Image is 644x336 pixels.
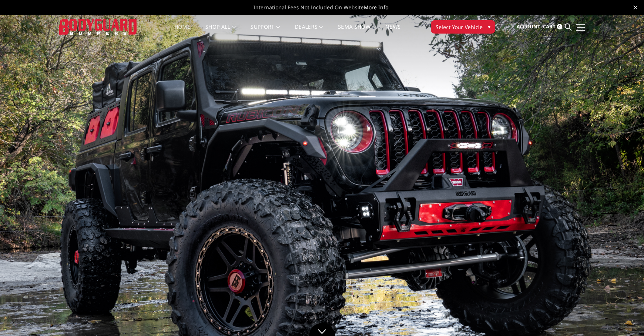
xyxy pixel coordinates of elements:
[338,24,370,39] a: SEMA Show
[364,4,388,11] a: More Info
[610,202,617,214] button: 4 of 5
[431,20,495,34] button: Select Your Vehicle
[436,23,483,31] span: Select Your Vehicle
[488,23,490,31] span: ▾
[543,23,556,30] span: Cart
[174,24,190,39] a: Home
[517,17,540,37] a: Account
[517,23,540,30] span: Account
[610,214,617,226] button: 5 of 5
[205,24,236,39] a: shop all
[250,24,280,39] a: Support
[610,190,617,202] button: 3 of 5
[385,24,401,39] a: News
[610,166,617,178] button: 1 of 5
[610,178,617,190] button: 2 of 5
[543,17,562,37] a: Cart 0
[59,19,138,34] img: BODYGUARD BUMPERS
[295,24,323,39] a: Dealers
[557,24,562,29] span: 0
[309,323,335,336] a: Click to Down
